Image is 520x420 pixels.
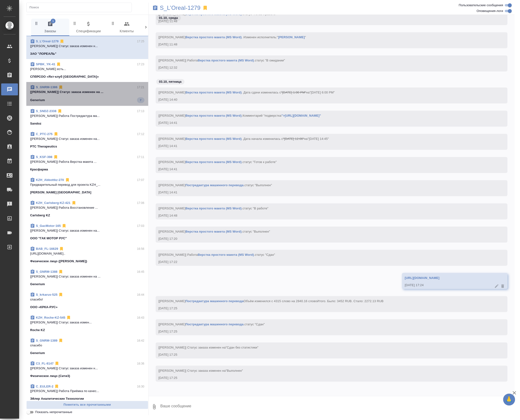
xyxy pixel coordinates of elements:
[281,91,306,94] span: "[DATE] 1:00 PM"
[36,201,71,205] a: KZH_Carlsberg-KZ-421
[244,183,272,187] span: статус "Выполнен"
[159,352,491,357] div: [DATE] 17:25
[317,299,384,303] span: Итого. Было: 3452 RUB. Стало: 2272.13 RUB
[159,306,491,311] div: [DATE] 17:25
[30,51,56,56] p: ЗАО "ЛОРЕАЛЬ"
[30,274,144,279] p: [[PERSON_NAME]] Статус заказа изменен на ...
[159,183,272,187] span: [[PERSON_NAME] .
[226,369,243,372] span: "Выполнен"
[30,167,48,172] p: Красфарма
[36,132,53,136] a: C_PTC-275
[243,207,268,210] span: статус "В работе"
[35,410,72,415] span: Показать непрочитанные
[137,338,144,343] p: 16:42
[283,137,304,141] span: "[DATE] 12:00"
[282,114,321,117] a: ">[URL][DOMAIN_NAME]"
[159,114,321,117] span: [[PERSON_NAME] .
[30,328,45,333] p: Roche KZ
[277,35,306,39] span: " "
[185,114,242,117] a: Верстка простого макета (MS Word)
[137,269,144,274] p: 16:45
[30,74,99,79] p: СПбРСОО «Яхт-клуб [GEOGRAPHIC_DATA]»
[137,384,144,389] p: 16:30
[159,16,178,20] p: 01.10, среда
[54,384,59,389] svg: Отписаться
[159,144,491,148] div: [DATE] 14:41
[137,315,144,320] p: 16:43
[26,175,148,198] div: KZH_Abbottkz-27017:07Предварительный перевод для проекта KZH_...[PERSON_NAME] [GEOGRAPHIC_DATA]
[36,270,57,273] a: S_GNRM-1388
[53,155,58,159] svg: Отписаться
[185,160,242,164] a: Верстка простого макета (MS Word)
[137,361,144,366] p: 16:36
[58,338,63,343] svg: Отписаться
[30,114,144,118] p: [[PERSON_NAME]] Работа Постредактура ма...
[34,21,39,26] svg: Зажми и перетащи, чтобы поменять порядок вкладок
[30,228,144,233] p: [[PERSON_NAME]] Статус заказа изменен на...
[26,129,148,152] div: C_PTC-27517:12[[PERSON_NAME]] Статус заказа изменен на...PTC Therapeutics
[30,282,45,287] p: Generium
[159,91,335,94] span: [[PERSON_NAME] . Дата сдачи изменилась с на
[30,44,144,49] p: [[PERSON_NAME]] Статус заказа изменен н...
[26,267,148,289] div: S_GNRM-138816:45[[PERSON_NAME]] Статус заказа изменен на ...Generium
[51,19,55,23] span: 1
[159,97,491,102] div: [DATE] 14:40
[278,35,305,39] a: [PERSON_NAME]
[185,35,242,39] a: Верстка простого макета (MS Word)
[137,132,144,136] p: 17:12
[159,376,491,380] div: [DATE] 17:25
[255,59,285,62] span: статус "В ожидании"
[55,361,59,366] svg: Отписаться
[137,292,144,297] p: 16:44
[159,207,269,210] span: [[PERSON_NAME] .
[30,182,144,187] p: Предварительный перевод для проекта KZH_...
[310,91,335,94] span: "[DATE] 6:00 PM"
[159,35,306,39] span: [[PERSON_NAME] . Изменен исполнитель:
[160,5,201,10] a: S_L’Oreal-1279
[30,320,144,325] p: [[PERSON_NAME]] Статус заказа измен...
[26,358,148,381] div: C3_FL-814716:36[[PERSON_NAME]] Статус заказа изменен н...Физическое лицо (Сити3)
[477,9,503,13] span: Оповещения-логи
[26,381,148,404] div: C_EULER-216:30[[PERSON_NAME]] Работа Приёмка по качес...Эйлер Аналитические Технологии
[36,362,54,365] a: C3_FL-8147
[26,244,148,267] div: BAB_FL-1662916:56[URL][DOMAIN_NAME]..Физическое лицо ([PERSON_NAME])
[159,329,491,334] div: [DATE] 17:25
[36,178,64,182] a: KZH_Abbottkz-270
[159,167,491,172] div: [DATE] 14:41
[185,299,243,303] a: Постредактура машинного перевода
[405,283,491,288] div: [DATE] 17:24
[58,269,63,274] svg: Отписаться
[26,59,148,82] div: SPBK_YK-4117:23[PERSON_NAME] есть...СПбРСОО «Яхт-клуб [GEOGRAPHIC_DATA]»
[72,21,77,26] svg: Зажми и перетащи, чтобы поменять порядок вкладок
[159,160,277,164] span: [[PERSON_NAME] .
[243,160,277,164] span: статус "Готов к работе"
[159,369,243,372] span: [[PERSON_NAME]] Статус заказа изменен на
[36,224,61,228] a: S_GacMotor-165
[159,213,491,218] div: [DATE] 14:48
[26,289,148,312] div: S_krkarus-52516:44спасибо!ООО «КРКА-РУС»
[137,85,144,90] p: 17:21
[159,230,270,233] span: [[PERSON_NAME] .
[26,152,148,175] div: S_KSF-39817:11[[PERSON_NAME]] Работа Верстка макета ...Красфарма
[137,62,144,67] p: 17:23
[405,276,440,280] a: [URL][DOMAIN_NAME]
[26,401,148,409] button: Пометить все прочитанными
[159,59,285,62] span: [[PERSON_NAME]] Работа .
[30,190,91,195] p: [PERSON_NAME] [GEOGRAPHIC_DATA]
[26,36,148,59] div: S_L’Oreal-127917:25[[PERSON_NAME]] Статус заказа изменен н...ЗАО "ЛОРЕАЛЬ"
[30,343,144,348] p: спасибо
[72,21,105,34] span: Спецификации
[30,251,144,256] p: [URL][DOMAIN_NAME]..
[185,207,242,210] a: Верстка простого макета (MS Word)
[137,201,144,205] p: 17:06
[36,39,59,43] a: S_L’Oreal-1279
[111,21,143,34] span: Клиенты
[137,39,144,44] p: 17:25
[29,402,146,408] span: Пометить все прочитанными
[30,121,41,126] p: Sandoz
[30,236,67,241] p: ООО "ГАК МОТОР РУС"
[137,109,144,114] p: 17:13
[159,137,329,141] span: [[PERSON_NAME] . Дата начала изменилась с на
[185,137,242,141] a: Верстка простого макета (MS Word)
